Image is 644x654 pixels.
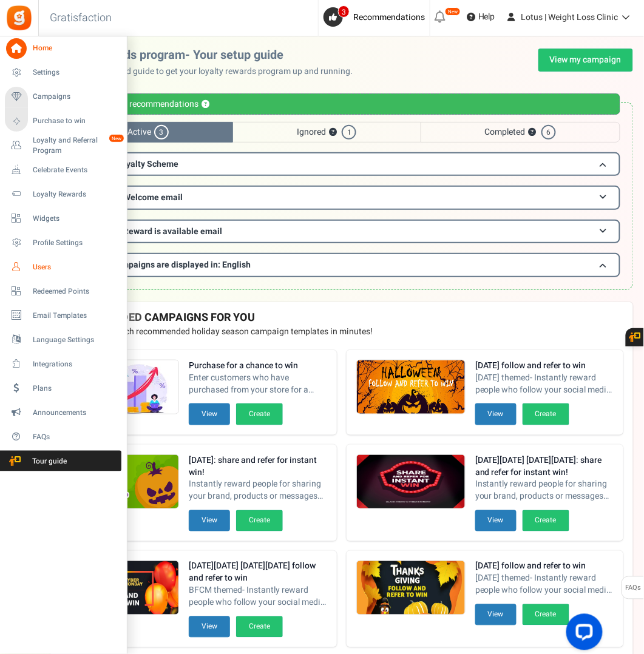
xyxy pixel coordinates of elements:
button: ? [202,101,209,109]
a: Celebrate Events [5,160,121,180]
a: Users [5,257,121,277]
button: View [475,403,517,425]
span: Purchase to win [33,116,118,126]
a: Loyalty Rewards [5,184,121,204]
span: Celebrate Events [33,165,118,175]
span: Recommendations [353,11,425,24]
img: Recommended Campaigns [357,360,465,415]
button: Create [236,403,283,425]
strong: Purchase for a chance to win [189,360,327,372]
em: New [445,7,461,16]
button: View [189,403,230,425]
span: BFCM themed- Instantly reward people who follow your social media profiles, subscribe to your new... [189,585,327,609]
a: Integrations [5,354,121,374]
span: Completed [421,122,620,143]
button: View [475,604,517,625]
button: Create [523,510,569,531]
span: Ignored [233,122,420,143]
h2: Loyalty rewards program- Your setup guide [50,49,362,62]
a: Widgets [5,208,121,229]
a: Help [462,7,500,27]
span: Welcome email [123,191,183,204]
strong: [DATE][DATE] [DATE][DATE]: share and refer for instant win! [475,454,614,479]
a: Home [5,38,121,59]
a: Campaigns [5,87,121,107]
img: Recommended Campaigns [357,561,465,616]
button: ? [529,129,537,137]
button: Create [236,616,283,638]
strong: [DATE][DATE] [DATE][DATE] follow and refer to win [189,561,327,585]
strong: [DATE] follow and refer to win [475,561,614,573]
a: Profile Settings [5,232,121,253]
span: 3 [154,125,169,140]
a: 3 Recommendations [324,7,430,27]
span: Enter customers who have purchased from your store for a chance to win. Increase sales and AOV. [189,372,327,396]
a: Plans [5,378,121,399]
img: Gratisfaction [5,4,33,32]
span: Help [475,11,495,23]
span: Widgets [33,214,118,224]
span: Instantly reward people for sharing your brand, products or messages over their social networks [475,479,614,503]
span: Settings [33,67,118,78]
span: Profile Settings [33,238,118,248]
span: 1 [342,125,356,140]
a: View my campaign [538,49,633,72]
span: Instantly reward people for sharing your brand, products or messages over their social networks [189,479,327,503]
span: Users [33,262,118,272]
span: Loyalty and Referral Program [33,135,121,156]
span: Integrations [33,359,118,369]
button: View [475,510,517,531]
a: Purchase to win [5,111,121,132]
button: Create [523,403,569,425]
a: FAQs [5,426,121,447]
button: View [189,616,230,638]
span: Redeemed Points [33,286,118,297]
span: FAQs [625,577,642,600]
span: Announcements [33,408,118,418]
strong: [DATE] follow and refer to win [475,360,614,372]
span: Plans [33,383,118,394]
a: Announcements [5,402,121,423]
span: Lotus | Weight Loss Clinic [521,11,619,24]
span: Lotus Loyalty Scheme [93,158,178,170]
em: New [109,134,124,143]
span: Campaigns [33,92,118,102]
p: Use this personalized guide to get your loyalty rewards program up and running. [50,66,362,78]
span: Language Settings [33,335,118,345]
span: 6 [541,125,556,140]
h3: Gratisfaction [36,6,125,30]
span: Active [63,122,233,143]
button: View [189,510,230,531]
strong: [DATE]: share and refer for instant win! [189,454,327,479]
button: ? [329,129,337,137]
button: Create [236,510,283,531]
span: 3 [338,5,350,18]
div: Personalized recommendations [63,93,620,115]
a: Language Settings [5,329,121,350]
a: Settings [5,62,121,83]
img: Recommended Campaigns [357,455,465,510]
span: [DATE] themed- Instantly reward people who follow your social media profiles, subscribe to your n... [475,573,614,597]
span: Reward is available email [123,225,222,238]
span: Home [33,43,118,53]
span: Tour guide [5,456,90,467]
span: [DATE] themed- Instantly reward people who follow your social media profiles, subscribe to your n... [475,372,614,396]
a: Email Templates [5,305,121,326]
a: Loyalty and Referral Program New [5,135,121,156]
span: Loyalty Rewards [33,189,118,200]
button: Create [523,604,569,625]
p: Preview and launch recommended holiday season campaign templates in minutes! [60,326,623,338]
h4: RECOMMENDED CAMPAIGNS FOR YOU [60,312,623,324]
span: Email Templates [33,311,118,321]
span: Your campaigns are displayed in: English [93,258,251,271]
span: FAQs [33,432,118,442]
a: Redeemed Points [5,281,121,302]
